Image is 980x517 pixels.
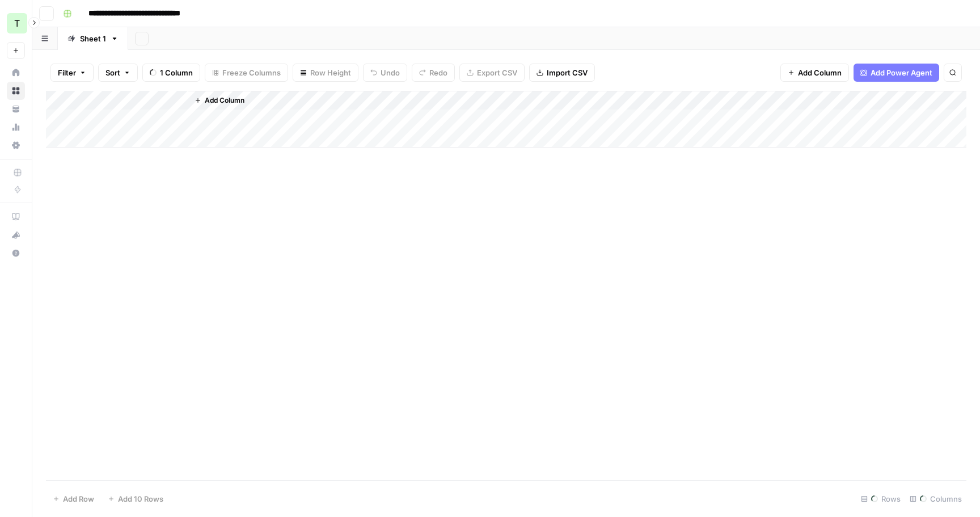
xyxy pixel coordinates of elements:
button: Help + Support [7,244,25,262]
div: What's new? [7,226,24,243]
a: Browse [7,82,25,100]
span: Add 10 Rows [118,493,163,505]
div: Sheet 1 [80,33,106,44]
span: Redo [429,67,447,78]
button: 1 Column [142,64,200,82]
div: Rows [856,490,905,508]
a: Usage [7,118,25,136]
a: Sheet 1 [58,27,128,50]
button: What's new? [7,226,25,244]
span: Sort [105,67,120,78]
span: T [14,16,20,30]
a: Home [7,64,25,82]
span: Row Height [310,67,351,78]
button: Row Height [293,64,358,82]
button: Add 10 Rows [101,490,170,508]
span: Add Column [205,95,244,106]
button: Sort [98,64,138,82]
button: Add Row [46,490,101,508]
a: Settings [7,136,25,154]
span: Add Column [798,67,842,78]
span: Import CSV [547,67,588,78]
button: Redo [412,64,455,82]
span: Add Power Agent [871,67,932,78]
button: Filter [50,64,94,82]
span: Filter [58,67,76,78]
span: Undo [381,67,400,78]
span: Add Row [63,493,94,505]
button: Add Power Agent [854,64,939,82]
a: Your Data [7,100,25,118]
button: Import CSV [529,64,595,82]
button: Add Column [780,64,849,82]
span: 1 Column [160,67,193,78]
button: Freeze Columns [205,64,288,82]
button: Undo [363,64,407,82]
span: Freeze Columns [222,67,281,78]
span: Export CSV [477,67,517,78]
button: Add Column [190,93,249,108]
button: Export CSV [459,64,525,82]
div: Columns [905,490,966,508]
a: AirOps Academy [7,208,25,226]
button: Workspace: TY SEO Team [7,9,25,37]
